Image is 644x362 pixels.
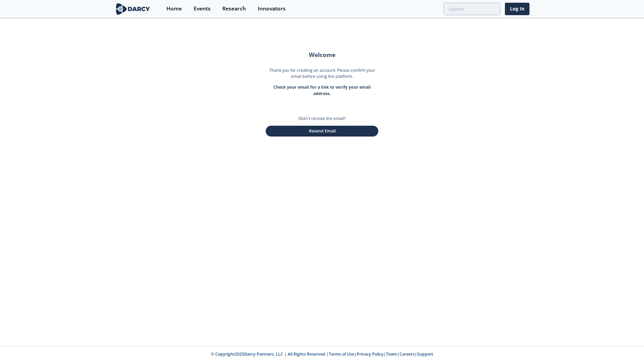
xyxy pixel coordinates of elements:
a: Privacy Policy [357,351,384,357]
div: Research [222,6,246,11]
div: Innovators [258,6,286,11]
a: Team [386,351,397,357]
a: Careers [399,351,415,357]
p: Didn't receive the email? [298,116,346,122]
div: Events [194,6,211,11]
a: Support [417,351,433,357]
a: Log In [505,3,529,15]
h2: Welcome [265,52,379,58]
img: logo-wide.svg [115,3,151,15]
button: Resend Email [265,125,379,137]
div: Home [166,6,182,11]
strong: Check your email for a link to verify your email address. [273,84,371,96]
input: Advanced Search [444,3,500,15]
p: Thank you for creating an account. Please confirm your email before using the platform. [265,67,379,85]
p: © Copyright 2025 Darcy Partners, LLC | All Rights Reserved | | | | | [73,351,571,357]
a: Terms of Use [329,351,354,357]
